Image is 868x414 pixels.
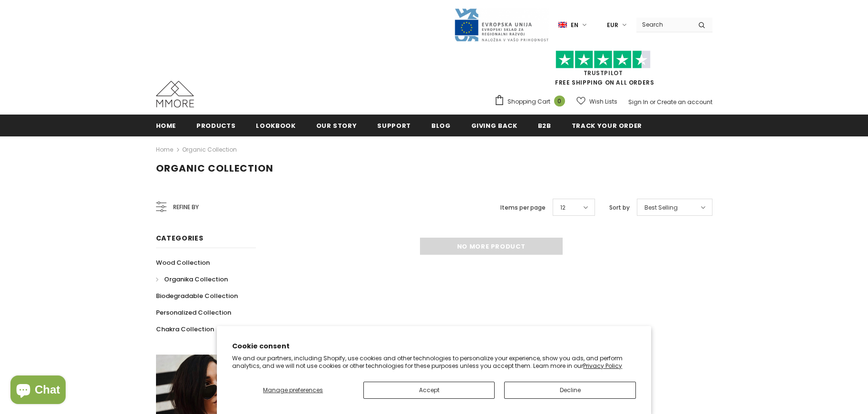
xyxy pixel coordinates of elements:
[156,308,231,317] span: Personalized Collection
[232,341,636,351] h2: Cookie consent
[156,271,228,288] a: Organika Collection
[538,121,551,130] span: B2B
[156,254,210,271] a: Wood Collection
[560,203,566,212] span: 12
[156,291,238,300] span: Biodegradable Collection
[156,321,214,337] a: Chakra Collection
[454,8,549,42] img: Javni Razpis
[173,202,199,212] span: Refine by
[554,96,565,106] span: 0
[263,386,323,394] span: Manage preferences
[558,21,567,29] img: i-lang-1.png
[196,115,235,136] a: Products
[164,275,228,284] span: Organika Collection
[589,97,617,106] span: Wish Lists
[650,98,655,106] span: or
[471,121,517,130] span: Giving back
[657,98,712,106] a: Create an account
[556,50,651,69] img: Trust Pilot Stars
[571,20,578,30] span: en
[494,55,712,87] span: FREE SHIPPING ON ALL ORDERS
[232,382,354,399] button: Manage preferences
[636,18,691,31] input: Search Site
[156,121,176,130] span: Home
[504,382,635,399] button: Decline
[196,121,235,130] span: Products
[156,304,231,321] a: Personalized Collection
[431,115,451,136] a: Blog
[628,98,648,106] a: Sign In
[500,203,546,212] label: Items per page
[156,258,210,267] span: Wood Collection
[156,115,176,136] a: Home
[471,115,517,136] a: Giving back
[507,97,550,106] span: Shopping Cart
[156,144,173,155] a: Home
[572,115,642,136] a: Track your order
[583,362,622,370] a: Privacy Policy
[156,288,238,304] a: Biodegradable Collection
[377,121,411,130] span: support
[316,121,357,130] span: Our Story
[644,203,678,212] span: Best Selling
[454,20,549,29] a: Javni Razpis
[538,115,551,136] a: B2B
[156,162,273,175] span: Organic Collection
[182,145,237,154] a: Organic Collection
[576,93,617,110] a: Wish Lists
[256,121,295,130] span: Lookbook
[8,375,68,406] inbox-online-store-chat: Shopify online store chat
[232,355,636,369] p: We and our partners, including Shopify, use cookies and other technologies to personalize your ex...
[316,115,357,136] a: Our Story
[377,115,411,136] a: support
[584,69,623,77] a: Trustpilot
[156,233,204,243] span: Categories
[609,203,630,212] label: Sort by
[572,121,642,130] span: Track your order
[494,95,570,109] a: Shopping Cart 0
[607,20,618,30] span: EUR
[363,382,495,399] button: Accept
[156,325,214,334] span: Chakra Collection
[256,115,295,136] a: Lookbook
[156,81,194,107] img: MMORE Cases
[431,121,451,130] span: Blog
